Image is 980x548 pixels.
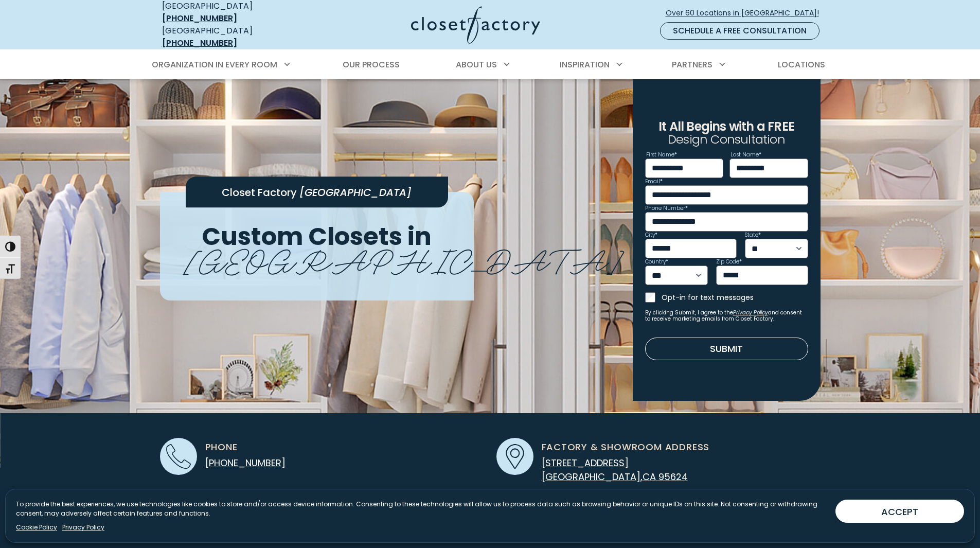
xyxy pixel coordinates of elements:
a: Over 60 Locations in [GEOGRAPHIC_DATA]! [665,4,828,22]
a: [PHONE_NUMBER] [162,12,237,24]
span: [GEOGRAPHIC_DATA] [542,470,640,483]
a: [PHONE_NUMBER] [162,37,237,49]
label: Phone Number [645,206,688,211]
nav: Primary Menu [145,50,836,79]
small: By clicking Submit, I agree to the and consent to receive marketing emails from Closet Factory. [645,310,808,322]
span: About Us [456,59,497,70]
button: ACCEPT [835,500,964,523]
span: Organization in Every Room [152,59,277,70]
img: Closet Factory Logo [411,6,540,44]
span: Partners [672,59,712,70]
span: Custom Closets in [202,219,432,254]
span: Over 60 Locations in [GEOGRAPHIC_DATA]! [666,8,827,19]
span: It All Begins with a FREE [658,118,794,135]
span: Design Consultation [668,131,785,148]
a: Cookie Policy [16,523,57,532]
span: Closet Factory [222,185,297,200]
label: Country [645,259,668,264]
span: Phone [205,440,238,454]
label: First Name [646,152,677,157]
a: [PHONE_NUMBER] [205,456,286,469]
button: Submit [645,338,808,360]
div: [GEOGRAPHIC_DATA] [162,25,311,49]
span: Inspiration [560,59,610,70]
span: [STREET_ADDRESS] [542,456,629,469]
label: Email [645,179,663,184]
label: Zip Code [716,259,742,264]
span: [GEOGRAPHIC_DATA] [299,185,412,200]
a: Privacy Policy [733,309,768,316]
span: [GEOGRAPHIC_DATA] [184,235,623,281]
span: Our Process [343,59,400,70]
label: City [645,233,657,238]
label: Last Name [730,152,761,157]
a: Schedule a Free Consultation [660,22,819,40]
label: Opt-in for text messages [662,292,808,303]
span: CA [643,470,656,483]
span: Locations [778,59,825,70]
a: [STREET_ADDRESS] [GEOGRAPHIC_DATA],CA 95624 [542,456,688,483]
label: State [745,233,761,238]
span: 95624 [658,470,688,483]
p: To provide the best experiences, we use technologies like cookies to store and/or access device i... [16,500,827,518]
a: Privacy Policy [62,523,104,532]
span: Factory & Showroom Address [542,440,710,454]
